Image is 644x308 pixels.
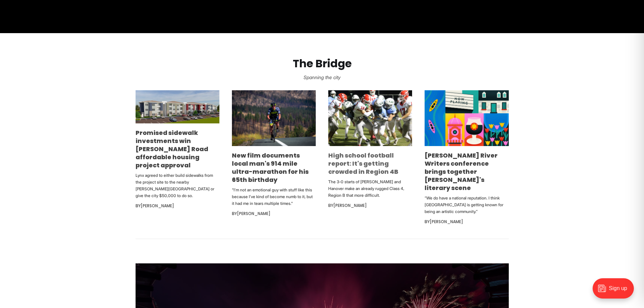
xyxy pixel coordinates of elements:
p: Spanning the city [11,73,633,82]
img: New film documents local man's 914 mile ultra-marathon for his 65th birthday [232,90,316,146]
a: [PERSON_NAME] River Writers conference brings together [PERSON_NAME]'s literary scene [425,151,498,192]
a: Promised sidewalk investments win [PERSON_NAME] Road affordable housing project approval [136,128,208,169]
img: James River Writers conference brings together Richmond's literary scene [425,90,508,146]
a: [PERSON_NAME] [141,203,174,209]
div: By [232,210,316,218]
div: By [136,202,219,210]
iframe: portal-trigger [587,275,644,308]
div: By [425,218,508,226]
p: Lynx agreed to either build sidewalks from the project site to the nearby [PERSON_NAME][GEOGRAPHI... [136,172,219,199]
p: "I’m not an emotional guy with stuff like this because I’ve kind of become numb to it, but it had... [232,187,316,207]
h2: The Bridge [11,57,633,70]
div: By [328,202,412,210]
p: “We do have a national reputation. I think [GEOGRAPHIC_DATA] is getting known for being an artist... [425,195,508,215]
p: The 3-0 starts of [PERSON_NAME] and Hanover make an already rugged Class 4, Region B that more di... [328,179,412,199]
a: [PERSON_NAME] [237,211,270,216]
a: [PERSON_NAME] [430,219,463,224]
img: High school football report: It's getting crowded in Region 4B [328,90,412,146]
img: Promised sidewalk investments win Snead Road affordable housing project approval [136,90,219,123]
a: High school football report: It's getting crowded in Region 4B [328,151,398,176]
a: [PERSON_NAME] [333,203,367,208]
a: New film documents local man's 914 mile ultra-marathon for his 65th birthday [232,151,309,184]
